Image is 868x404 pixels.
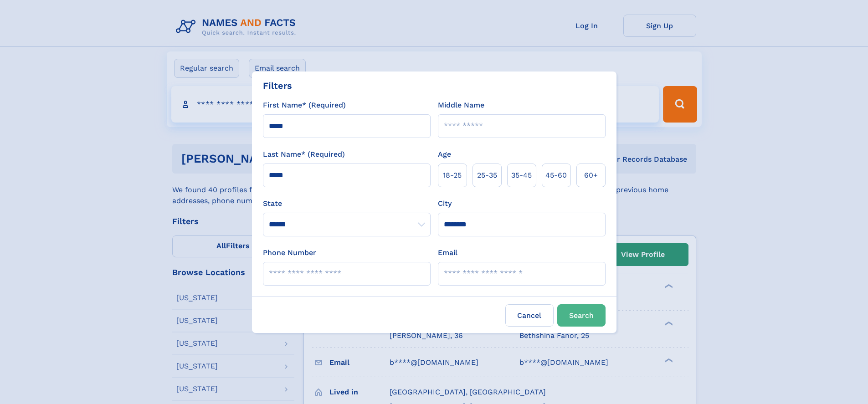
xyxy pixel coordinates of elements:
[477,170,497,181] span: 25‑35
[438,100,484,111] label: Middle Name
[557,304,606,327] button: Search
[438,247,457,258] label: Email
[438,198,452,209] label: City
[443,170,462,181] span: 18‑25
[263,79,292,92] div: Filters
[438,149,451,160] label: Age
[584,170,598,181] span: 60+
[511,170,532,181] span: 35‑45
[505,304,554,327] label: Cancel
[263,149,345,160] label: Last Name* (Required)
[263,100,346,111] label: First Name* (Required)
[545,170,567,181] span: 45‑60
[263,198,431,209] label: State
[263,247,316,258] label: Phone Number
